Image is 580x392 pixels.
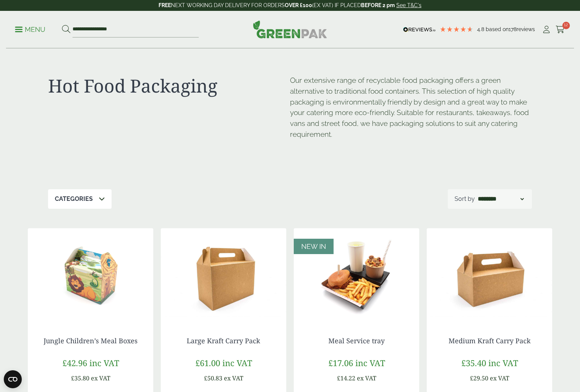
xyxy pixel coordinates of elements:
[562,22,570,29] span: 12
[4,370,22,388] button: Open CMP widget
[44,336,137,345] a: Jungle Children’s Meal Boxes
[195,357,220,368] span: £61.00
[253,20,327,38] img: GreenPak Supplies
[187,336,260,345] a: Large Kraft Carry Pack
[224,374,243,382] span: ex VAT
[62,357,87,368] span: £42.96
[455,195,475,203] p: Sort by
[161,228,286,322] img: IMG_5979 (Large)
[403,27,436,32] img: REVIEWS.io
[15,25,45,33] a: Menu
[71,374,89,382] span: £35.80
[427,228,552,322] img: IMG_5940 (Large)
[486,26,509,32] span: Based on
[470,374,488,382] span: £29.50
[328,336,385,345] a: Meal Service tray
[222,357,252,368] span: inc VAT
[357,374,376,382] span: ex VAT
[28,228,153,322] img: Jungle Childrens Meal Box v2
[396,2,421,8] a: See T&C's
[461,357,486,368] span: £35.40
[159,2,171,8] strong: FREE
[285,2,312,8] strong: OVER £100
[542,26,551,33] i: My Account
[556,26,565,33] i: Cart
[15,25,45,34] p: Menu
[490,374,509,382] span: ex VAT
[440,26,473,33] div: 4.78 Stars
[517,26,535,32] span: reviews
[91,374,110,382] span: ex VAT
[290,75,532,140] p: Our extensive range of recyclable food packaging offers a green alternative to traditional food c...
[337,374,355,382] span: £14.22
[361,2,395,8] strong: BEFORE 2 pm
[290,147,291,147] p: [URL][DOMAIN_NAME]
[556,24,565,35] a: 12
[355,357,385,368] span: inc VAT
[301,242,326,250] span: NEW IN
[449,336,531,345] a: Medium Kraft Carry Pack
[477,26,486,32] span: 4.8
[89,357,119,368] span: inc VAT
[509,26,517,32] span: 178
[328,357,353,368] span: £17.06
[294,228,419,322] img: 5430083A Dual Purpose Festival meal Tray with food contents
[55,195,93,203] p: Categories
[204,374,222,382] span: £50.83
[48,75,290,97] h1: Hot Food Packaging
[476,195,525,203] select: Shop order
[488,357,518,368] span: inc VAT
